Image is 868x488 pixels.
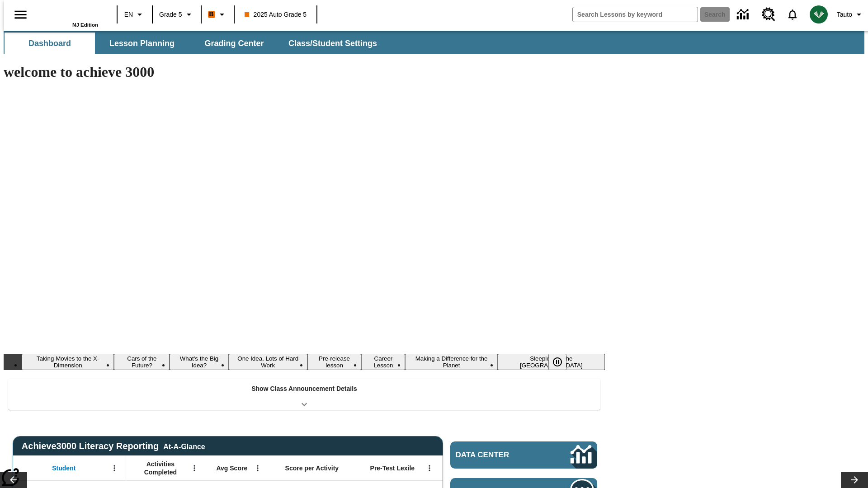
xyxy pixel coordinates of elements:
img: avatar image [810,5,828,23]
button: Open Menu [423,461,436,475]
input: search field [573,7,698,22]
span: Grade 5 [159,10,182,19]
h1: welcome to achieve 3000 [4,64,605,80]
button: Slide 6 Career Lesson [361,354,405,370]
button: Profile/Settings [833,6,868,23]
span: Achieve3000 Literacy Reporting [22,441,205,451]
button: Slide 1 Taking Movies to the X-Dimension [22,354,114,370]
button: Grade: Grade 5, Select a grade [156,6,198,23]
button: Lesson Planning [97,33,187,54]
button: Lesson carousel, Next [841,472,868,488]
div: At-A-Glance [163,441,205,451]
button: Language: EN, Select a language [120,6,149,23]
button: Open Menu [188,461,201,475]
div: Home [39,3,98,28]
span: Score per Activity [285,464,339,472]
span: Pre-Test Lexile [370,464,415,472]
div: SubNavbar [4,31,864,54]
button: Dashboard [5,33,95,54]
a: Data Center [731,2,756,27]
span: Data Center [456,450,540,460]
span: Tauto [837,10,852,19]
div: Pause [548,354,576,370]
div: Show Class Announcement Details [8,379,600,410]
a: Notifications [781,3,804,26]
button: Class/Student Settings [281,33,384,54]
div: SubNavbar [4,33,385,54]
button: Boost Class color is orange. Change class color [204,6,231,23]
button: Pause [548,354,566,370]
button: Open Menu [251,461,264,475]
button: Slide 3 What's the Big Idea? [170,354,228,370]
button: Slide 7 Making a Difference for the Planet [405,354,497,370]
span: NJ Edition [72,22,98,28]
button: Open Menu [108,461,121,475]
button: Slide 2 Cars of the Future? [114,354,170,370]
a: Data Center [450,441,597,469]
span: Activities Completed [131,460,190,476]
button: Slide 5 Pre-release lesson [307,354,361,370]
a: Home [39,4,98,22]
span: Avg Score [216,464,247,472]
button: Slide 4 One Idea, Lots of Hard Work [229,354,307,370]
a: Resource Center, Will open in new tab [756,2,781,27]
button: Slide 8 Sleepless in the Animal Kingdom [498,354,605,370]
button: Select a new avatar [804,3,833,26]
p: Show Class Announcement Details [251,384,357,394]
span: Student [52,464,75,472]
button: Grading Center [189,33,279,54]
button: Open side menu [7,1,34,28]
span: B [209,9,214,20]
span: EN [124,10,133,19]
span: 2025 Auto Grade 5 [245,10,307,19]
